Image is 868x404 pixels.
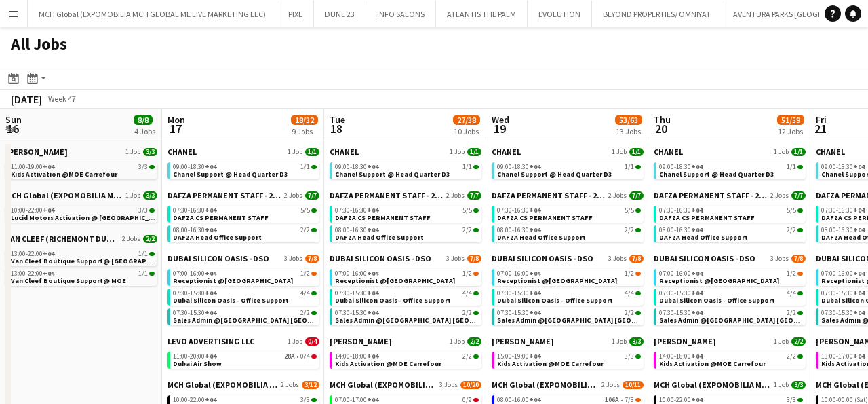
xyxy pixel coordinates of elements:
span: 4/4 [635,291,641,295]
span: 5/5 [797,208,803,213]
span: 7/8 [629,255,644,263]
span: 08:00-16:30 [821,227,865,234]
span: 1/1 [797,165,803,169]
span: +04 [367,308,378,317]
span: 08:00-16:30 [659,227,703,234]
span: 07:30-15:30 [335,290,378,297]
a: [PERSON_NAME]1 Job2/2 [654,336,806,346]
span: Receptionist @Dubai Silicon Oasis [659,276,779,285]
div: CHANEL1 Job1/109:00-18:30+041/1Chanel Support @ Head Quarter D3 [330,147,481,190]
span: 3 Jobs [608,255,627,263]
a: DAFZA PERMANENT STAFF - 2019/20252 Jobs7/7 [167,190,319,200]
span: 2/2 [300,227,310,234]
span: 07:00-16:00 [497,270,540,277]
a: 09:00-18:30+041/1Chanel Support @ Head Quarter D3 [173,162,317,178]
span: +04 [43,162,54,171]
span: +04 [43,249,54,258]
span: Kids Activation @MOE Carrefour [11,170,117,179]
span: +04 [853,225,865,234]
button: DUNE 23 [314,1,366,27]
div: CHANEL1 Job1/109:00-18:30+041/1Chanel Support @ Head Quarter D3 [654,147,806,190]
a: CHANEL1 Job1/1 [330,147,481,157]
span: 4/4 [300,290,310,297]
span: 07:30-16:30 [659,207,703,214]
span: Sales Admin @Dubai Silicon Oasis [335,316,521,325]
span: 1/1 [625,164,634,170]
span: DAFZA CS PERMANENT STAFF [173,213,269,222]
a: DUBAI SILICON OASIS - DSO3 Jobs7/8 [492,253,644,263]
button: EVOLUTION [528,1,592,27]
span: 07:30-15:30 [497,310,540,316]
span: +04 [691,308,703,317]
a: 07:30-16:30+045/5DAFZA CS PERMANENT STAFF [335,206,479,221]
span: DAFZA Head Office Support [659,233,748,242]
span: 1 Job [774,337,789,346]
a: VAN CLEEF (RICHEMONT DUBAI FZE)2 Jobs2/2 [5,234,157,244]
a: DUBAI SILICON OASIS - DSO3 Jobs7/8 [330,253,481,263]
a: 10:00-22:00+043/3Lucid Motors Activation @ [GEOGRAPHIC_DATA] [11,206,155,221]
span: Chanel Support @ Head Quarter D3 [497,170,612,179]
span: 1 Job [450,337,465,346]
div: VAN CLEEF (RICHEMONT DUBAI FZE)2 Jobs2/213:00-22:00+041/1Van Cleef Boutique Support@ [GEOGRAPHIC_... [5,234,157,289]
span: 1 Job [125,148,140,156]
span: 2/2 [462,227,472,234]
span: +04 [853,289,865,297]
a: DAFZA PERMANENT STAFF - 2019/20252 Jobs7/7 [654,190,806,200]
span: Dubai Silicon Oasis - Office Support [173,296,289,305]
span: 3/3 [138,207,148,214]
span: 2/2 [787,227,796,234]
span: 2/2 [143,235,157,243]
span: DUBAI SILICON OASIS - DSO [330,253,431,263]
span: CHANEL [816,147,845,157]
div: • [173,353,317,360]
span: 4/4 [311,291,317,295]
span: 1 Job [288,148,302,156]
a: 07:30-15:30+042/2Sales Admin @[GEOGRAPHIC_DATA] [GEOGRAPHIC_DATA] [497,308,641,324]
span: 1 Job [612,148,627,156]
span: 4/4 [787,290,796,297]
span: CHANEL [330,147,359,157]
span: Sales Admin @Dubai Silicon Oasis [659,316,845,325]
span: DAFZA CS PERMANENT STAFF [659,213,755,222]
span: 2/2 [635,228,641,232]
span: CHANEL [492,147,521,157]
a: CHANEL1 Job1/1 [167,147,319,157]
span: 5/5 [473,208,479,213]
div: MCH Global (EXPOMOBILIA MCH GLOBAL ME LIVE MARKETING LLC)1 Job3/310:00-22:00+043/3Lucid Motors Ac... [5,190,157,234]
span: Chanel Support @ Head Quarter D3 [659,170,774,179]
a: 11:00-19:00+043/3Kids Activation @MOE Carrefour [11,162,155,178]
span: 07:30-15:30 [821,310,865,316]
span: +04 [853,308,865,317]
span: 5/5 [625,207,634,214]
button: PIXL [277,1,314,27]
span: +04 [205,269,216,278]
span: 08:00-16:30 [497,227,540,234]
a: DUBAI SILICON OASIS - DSO3 Jobs7/8 [167,253,319,263]
a: 07:00-16:00+041/2Receptionist @[GEOGRAPHIC_DATA] [497,269,641,284]
span: 07:00-16:00 [173,270,216,277]
span: Dubai Silicon Oasis - Office Support [659,296,775,305]
span: 10:00-22:00 [11,207,54,214]
span: 07:30-15:30 [821,290,865,297]
span: 1/2 [625,270,634,277]
span: 11:00-20:00 [173,353,216,360]
span: 07:30-16:30 [173,207,216,214]
span: CHANEL [167,147,197,157]
span: 1/1 [462,164,472,170]
a: [PERSON_NAME]1 Job3/3 [492,336,644,346]
a: 07:30-15:30+044/4Dubai Silicon Oasis - Office Support [497,289,641,304]
span: 1/1 [305,148,319,156]
span: DAFZA PERMANENT STAFF - 2019/2025 [167,190,281,200]
span: +04 [853,352,865,361]
span: DAFZA PERMANENT STAFF - 2019/2025 [654,190,768,200]
span: MCH Global (EXPOMOBILIA MCH GLOBAL ME LIVE MARKETING LLC) [5,190,123,200]
span: Sales Admin @Dubai Silicon Oasis [497,316,683,325]
span: 2/2 [797,228,803,232]
div: CHANEL1 Job1/109:00-18:30+041/1Chanel Support @ Head Quarter D3 [492,147,644,190]
span: 07:00-16:00 [335,270,378,277]
span: 1/2 [473,272,479,276]
span: 2/2 [300,310,310,316]
a: MCH Global (EXPOMOBILIA MCH GLOBAL ME LIVE MARKETING LLC)1 Job3/3 [5,190,157,200]
span: 07:30-15:30 [335,310,378,316]
span: 7/7 [305,191,319,200]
